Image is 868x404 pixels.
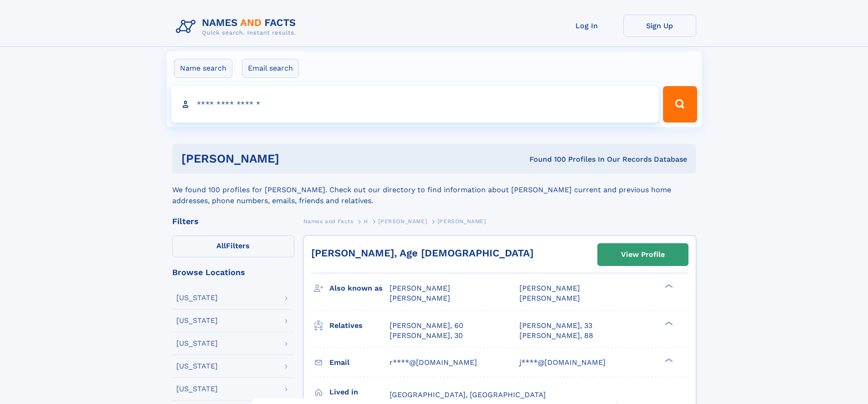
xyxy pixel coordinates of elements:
[181,153,405,164] h1: [PERSON_NAME]
[663,283,673,289] div: ❯
[550,15,623,37] a: Log In
[329,355,390,370] h3: Email
[378,218,427,225] span: [PERSON_NAME]
[303,215,354,227] a: Names and Facts
[663,86,697,123] button: Search Button
[598,244,688,266] a: View Profile
[390,390,546,399] span: [GEOGRAPHIC_DATA], [GEOGRAPHIC_DATA]
[172,268,294,276] div: Browse Locations
[404,154,687,164] div: Found 100 Profiles In Our Records Database
[437,218,486,225] span: [PERSON_NAME]
[176,385,218,393] div: [US_STATE]
[329,384,390,400] h3: Lived in
[172,15,303,39] img: Logo Names and Facts
[176,340,218,347] div: [US_STATE]
[216,241,226,250] span: All
[519,284,580,292] span: [PERSON_NAME]
[390,321,463,331] a: [PERSON_NAME], 60
[519,321,592,331] a: [PERSON_NAME], 33
[176,317,218,324] div: [US_STATE]
[390,284,450,292] span: [PERSON_NAME]
[311,247,534,259] a: [PERSON_NAME], Age [DEMOGRAPHIC_DATA]
[176,363,218,370] div: [US_STATE]
[390,294,450,302] span: [PERSON_NAME]
[623,15,696,37] a: Sign Up
[390,331,463,341] a: [PERSON_NAME], 30
[663,320,673,326] div: ❯
[364,215,368,227] a: H
[329,281,390,296] h3: Also known as
[663,357,673,363] div: ❯
[329,318,390,333] h3: Relatives
[378,215,427,227] a: [PERSON_NAME]
[174,59,232,78] label: Name search
[172,235,294,257] label: Filters
[519,294,580,302] span: [PERSON_NAME]
[364,218,368,225] span: H
[176,294,218,302] div: [US_STATE]
[621,244,665,265] div: View Profile
[242,59,299,78] label: Email search
[172,217,294,225] div: Filters
[519,331,593,341] a: [PERSON_NAME], 88
[172,174,696,206] div: We found 100 profiles for [PERSON_NAME]. Check out our directory to find information about [PERSO...
[171,86,659,123] input: search input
